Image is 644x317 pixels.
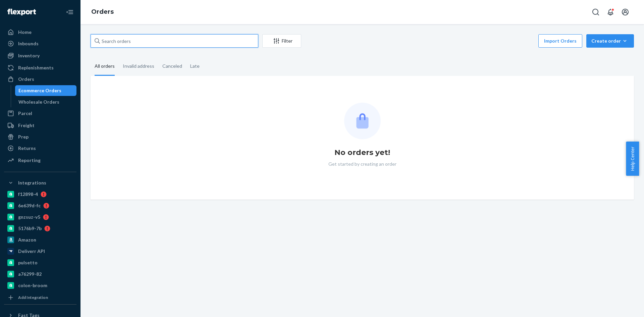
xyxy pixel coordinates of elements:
[18,145,36,152] div: Returns
[328,161,396,167] p: Get started by creating an order
[18,64,54,71] div: Replenishments
[604,5,617,19] button: Open notifications
[190,57,200,75] div: Late
[4,280,76,291] a: colon-broom
[4,177,76,188] button: Integrations
[4,269,76,279] a: a76299-82
[18,99,59,105] div: Wholesale Orders
[18,282,47,289] div: colon-broom
[589,5,602,19] button: Open Search Box
[4,155,76,166] a: Reporting
[4,38,76,49] a: Inbounds
[586,34,634,48] button: Create order
[4,131,76,142] a: Prep
[15,5,29,11] span: Chat
[162,57,182,75] div: Canceled
[263,38,301,44] div: Filter
[591,38,629,44] div: Create order
[4,246,76,257] a: Deliverr API
[15,97,77,107] a: Wholesale Orders
[4,257,76,268] a: pulsetto
[18,52,40,59] div: Inventory
[95,57,115,76] div: All orders
[18,202,41,209] div: 6e639d-fc
[123,57,154,75] div: Invalid address
[7,9,36,15] img: Flexport logo
[18,214,40,220] div: gnzsuz-v5
[18,87,61,94] div: Ecommerce Orders
[4,27,76,38] a: Home
[18,259,38,266] div: pulsetto
[619,5,632,19] button: Open account menu
[4,234,76,245] a: Amazon
[18,122,35,129] div: Freight
[4,212,76,222] a: gnzsuz-v5
[91,34,258,48] input: Search orders
[4,108,76,119] a: Parcel
[91,8,114,15] a: Orders
[344,103,381,139] img: Empty list
[18,134,29,140] div: Prep
[4,200,76,211] a: 6e639d-fc
[18,248,45,255] div: Deliverr API
[18,179,46,186] div: Integrations
[538,34,582,48] button: Import Orders
[4,74,76,85] a: Orders
[18,157,41,164] div: Reporting
[4,120,76,131] a: Freight
[18,236,36,243] div: Amazon
[18,225,42,232] div: 5176b9-7b
[262,34,301,48] button: Filter
[4,143,76,154] a: Returns
[18,76,34,83] div: Orders
[334,147,390,158] h1: No orders yet!
[86,2,119,22] ol: breadcrumbs
[18,40,39,47] div: Inbounds
[63,5,76,19] button: Close Navigation
[15,85,77,96] a: Ecommerce Orders
[18,271,42,277] div: a76299-82
[18,110,32,117] div: Parcel
[18,191,38,198] div: f12898-4
[4,62,76,73] a: Replenishments
[4,189,76,200] a: f12898-4
[4,223,76,234] a: 5176b9-7b
[626,142,639,176] button: Help Center
[18,29,32,36] div: Home
[4,294,76,302] a: Add Integration
[4,50,76,61] a: Inventory
[18,295,48,300] div: Add Integration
